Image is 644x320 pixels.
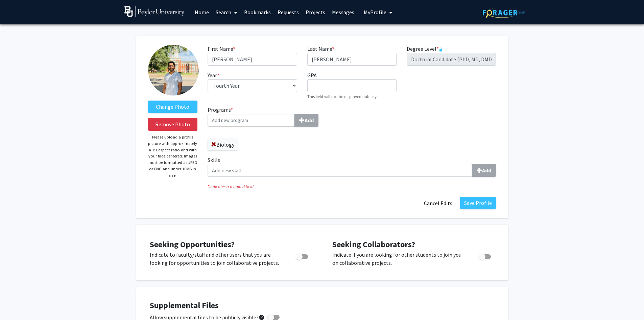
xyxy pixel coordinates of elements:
[460,197,496,209] button: Save Profile
[407,45,443,53] label: Degree Level
[208,45,235,53] label: First Name
[420,197,457,210] button: Cancel Edits
[208,139,238,150] label: Biology
[208,184,496,190] i: Indicates a required field
[294,114,318,127] button: Programs*
[150,301,495,311] h4: Supplemental Files
[5,290,29,315] iframe: Chat
[274,0,302,24] a: Requests
[483,7,525,18] img: ForagerOne Logo
[439,47,443,51] svg: This information is provided and automatically updated by Baylor University and is not editable o...
[148,45,199,95] img: Profile Picture
[148,118,198,131] button: Remove Photo
[482,167,491,174] b: Add
[124,6,185,17] img: Baylor University Logo
[148,101,198,113] label: ChangeProfile Picture
[150,239,235,250] span: Seeking Opportunities?
[293,251,312,261] div: Toggle
[472,164,496,177] button: Skills
[307,94,378,99] small: This field will not be displayed publicly.
[476,251,495,261] div: Toggle
[212,0,241,24] a: Search
[332,251,466,267] p: Indicate if you are looking for other students to join you on collaborative projects.
[364,9,386,16] span: My Profile
[148,134,198,178] p: Please upload a profile picture with approximately a 1:1 aspect ratio and with your face centered...
[302,0,329,24] a: Projects
[305,117,314,124] b: Add
[208,71,219,79] label: Year
[307,45,334,53] label: Last Name
[150,251,283,267] p: Indicate to faculty/staff and other users that you are looking for opportunities to join collabor...
[208,156,496,177] label: Skills
[307,71,317,79] label: GPA
[208,164,472,177] input: SkillsAdd
[332,239,415,250] span: Seeking Collaborators?
[329,0,358,24] a: Messages
[208,106,347,127] label: Programs
[208,114,295,127] input: Programs*Add
[241,0,274,24] a: Bookmarks
[191,0,212,24] a: Home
